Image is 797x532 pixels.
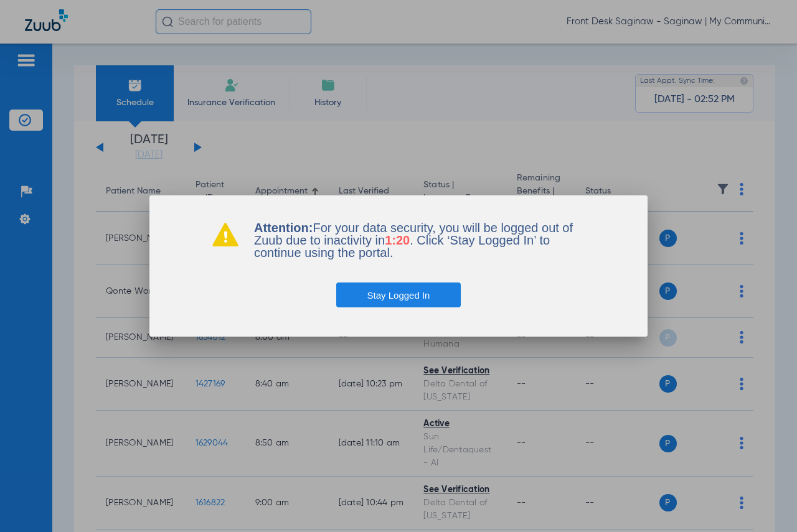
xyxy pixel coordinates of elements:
[254,221,313,235] b: Attention:
[336,282,461,307] button: Stay Logged In
[735,472,797,532] iframe: Chat Widget
[385,233,410,247] span: 1:20
[212,222,239,246] img: warning
[254,222,585,259] p: For your data security, you will be logged out of Zuub due to inactivity in . Click ‘Stay Logged ...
